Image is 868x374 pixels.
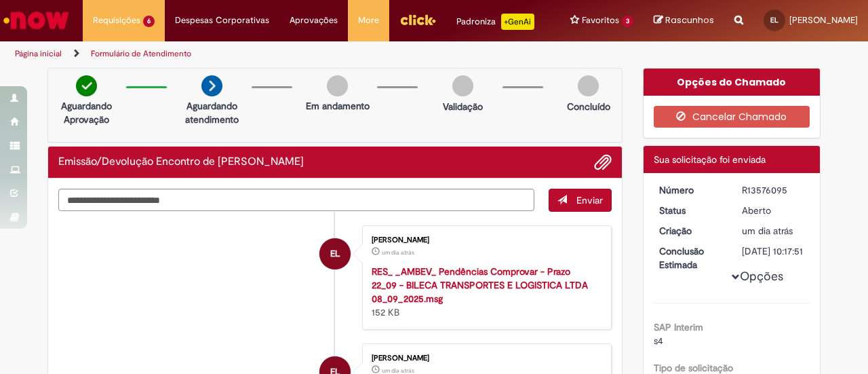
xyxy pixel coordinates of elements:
[576,194,603,206] span: Enviar
[358,14,379,27] span: More
[76,75,97,96] img: check-circle-green.png
[382,248,414,257] time: 29/09/2025 11:17:43
[372,354,597,362] div: [PERSON_NAME]
[654,335,663,347] span: s4
[306,99,370,113] p: Em andamento
[452,75,473,96] img: img-circle-grey.png
[175,14,269,27] span: Despesas Corporativas
[742,204,805,217] div: Aberto
[1,7,71,34] img: ServiceNow
[654,362,733,374] b: Tipo de solicitação
[742,224,805,238] div: 29/09/2025 11:17:47
[578,75,599,96] img: img-circle-grey.png
[54,99,119,126] p: Aguardando Aprovação
[654,106,810,128] button: Cancelar Chamado
[15,48,62,59] a: Página inicial
[742,244,805,258] div: [DATE] 10:17:51
[456,14,534,30] div: Padroniza
[382,248,414,257] span: um dia atrás
[93,14,140,27] span: Requisições
[10,41,568,67] ul: Trilhas de página
[58,156,304,168] h2: Emissão/Devolução Encontro de Contas Fornecedor Histórico de tíquete
[742,183,805,197] div: R13576095
[372,236,597,244] div: [PERSON_NAME]
[649,204,732,217] dt: Status
[549,189,612,212] button: Enviar
[143,16,155,27] span: 6
[567,100,610,113] p: Concluído
[622,16,633,27] span: 3
[582,14,619,27] span: Favoritos
[742,225,793,237] span: um dia atrás
[654,153,766,166] span: Sua solicitação foi enviada
[644,69,821,96] div: Opções do Chamado
[742,225,793,237] time: 29/09/2025 11:17:47
[770,16,778,24] span: EL
[327,75,348,96] img: img-circle-grey.png
[399,10,436,30] img: click_logo_yellow_360x200.png
[654,14,714,27] a: Rascunhos
[319,238,351,269] div: Eduarda Mengardo Baco De Lima
[290,14,338,27] span: Aprovações
[372,265,588,305] a: RES_ _AMBEV_ Pendências Comprovar - Prazo 22_09 - BILECA TRANSPORTES E LOGISTICA LTDA 08_09_2025.msg
[654,321,703,333] b: SAP Interim
[501,14,534,30] p: +GenAi
[372,265,597,319] div: 152 KB
[330,238,340,270] span: EL
[58,189,534,211] textarea: Digite sua mensagem aqui...
[649,183,732,197] dt: Número
[665,14,714,26] span: Rascunhos
[789,14,858,26] span: [PERSON_NAME]
[443,100,483,113] p: Validação
[649,224,732,238] dt: Criação
[179,99,245,126] p: Aguardando atendimento
[649,244,732,272] dt: Conclusão Estimada
[201,75,222,96] img: arrow-next.png
[594,153,612,171] button: Adicionar anexos
[91,48,191,59] a: Formulário de Atendimento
